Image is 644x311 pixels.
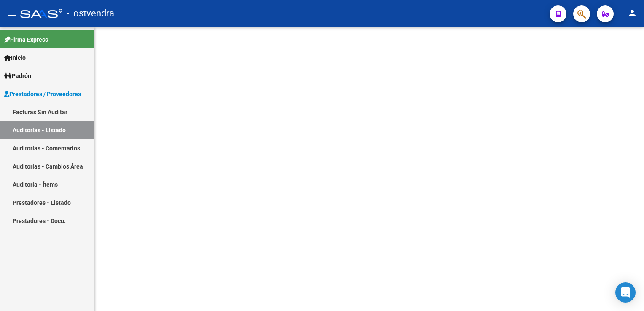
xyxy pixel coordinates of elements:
span: Firma Express [4,35,48,44]
div: Open Intercom Messenger [615,282,636,303]
span: - ostvendra [67,4,114,23]
span: Padrón [4,71,31,80]
mat-icon: person [627,8,637,18]
span: Inicio [4,53,26,62]
span: Prestadores / Proveedores [4,89,81,99]
mat-icon: menu [7,8,17,18]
